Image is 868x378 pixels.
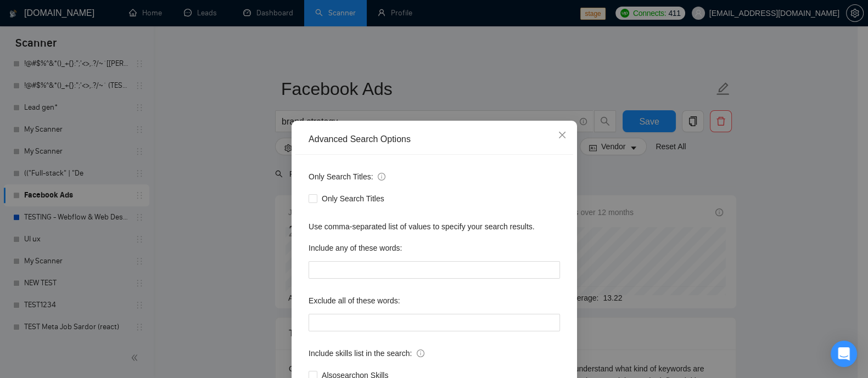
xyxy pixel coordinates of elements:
[309,221,560,233] div: Use comma-separated list of values to specify your search results.
[309,133,560,145] div: Advanced Search Options
[309,239,402,257] label: Include any of these words:
[417,349,424,357] span: info-circle
[378,173,385,180] span: info-circle
[558,131,567,139] span: close
[547,121,577,150] button: Close
[309,292,400,309] label: Exclude all of these words:
[309,347,424,359] span: Include skills list in the search:
[831,341,857,367] div: Open Intercom Messenger
[317,193,389,205] span: Only Search Titles
[309,171,385,183] span: Only Search Titles:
